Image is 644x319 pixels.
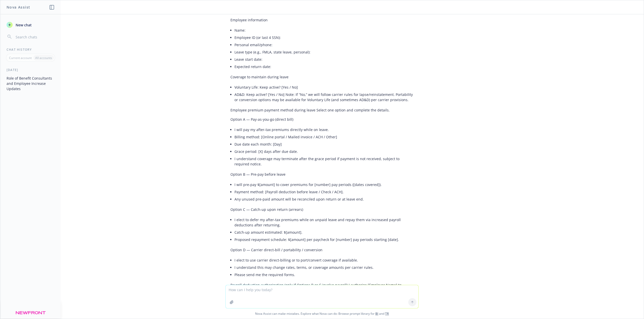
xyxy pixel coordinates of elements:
p: Option A — Pay-as-you-go (direct bill) [230,117,414,122]
span: Nova Assist can make mistakes. Explore what Nova can do: Browse prompt library for and [2,308,642,319]
li: Leave type (e.g., FMLA, state leave, personal): [234,48,414,56]
li: I understand this may change rates, terms, or coverage amounts per carrier rules. [234,264,414,271]
p: Current account [9,56,32,60]
li: I understand coverage may terminate after the grace period if payment is not received, subject to... [234,155,414,168]
span: New chat [15,22,32,28]
li: I will pay my after‑tax premiums directly while on leave. [234,126,414,133]
li: I will pre‑pay $[amount] to cover premiums for [number] pay periods ([dates covered]). [234,181,414,188]
input: Search chats [15,33,55,40]
div: Chat History [1,47,61,52]
a: TR [385,311,389,316]
li: Catch‑up amount estimated: $[amount]. [234,229,414,236]
p: Employee premium payment method during leave Select one option and complete the details. [230,107,414,113]
li: Expected return date: [234,63,414,70]
p: Option C — Catch‑up upon return (arrears) [230,207,414,212]
button: Role of Benefit Consultants and Employee Increase Updates [5,74,57,93]
li: Name: [234,27,414,34]
p: Coverage to maintain during leave [230,74,414,80]
h1: Nova Assist [7,5,30,10]
p: Employee information [230,17,414,23]
li: Please send me the required forms. [234,271,414,278]
p: Payroll deduction authorization (only if Options B or C involve payroll) I authorize [Employer Na... [230,282,414,314]
li: Billing method: [Online portal / Mailed invoice / ACH / Other] [234,133,414,141]
p: Option B — Pre‑pay before leave [230,172,414,177]
li: I elect to defer my after‑tax premiums while on unpaid leave and repay them via increased payroll... [234,216,414,229]
li: I elect to use carrier direct‑billing or to port/convert coverage if available. [234,257,414,264]
p: Option D — Carrier direct‑bill / portability / conversion [230,247,414,252]
li: Payment method: [Payroll deduction before leave / Check / ACH]. [234,188,414,196]
p: All accounts [35,56,52,60]
li: Proposed repayment schedule: $[amount] per paycheck for [number] pay periods starting [date]. [234,236,414,243]
button: New chat [5,20,57,29]
li: Any unused pre‑paid amount will be reconciled upon return or at leave end. [234,196,414,203]
li: AD&D: Keep active? [Yes / No] Note: If “No,” we will follow carrier rules for lapse/reinstatement... [234,91,414,103]
li: Grace period: [X] days after due date. [234,148,414,155]
li: Voluntary Life: Keep active? [Yes / No] [234,84,414,91]
a: BI [375,311,378,316]
div: [DATE] [1,68,61,72]
li: Personal email/phone: [234,41,414,48]
li: Employee ID (or last 4 SSN): [234,34,414,41]
li: Leave start date: [234,56,414,63]
li: Due date each month: [Day] [234,141,414,148]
